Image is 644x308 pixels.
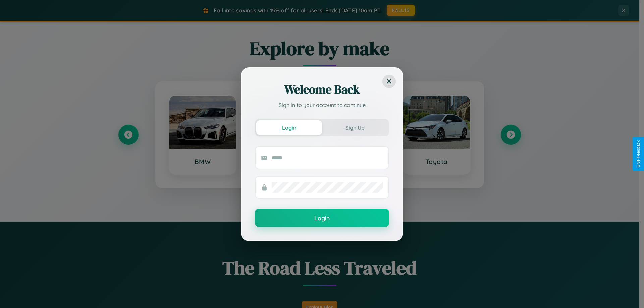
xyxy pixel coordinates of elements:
button: Login [255,209,389,227]
p: Sign in to your account to continue [255,101,389,109]
button: Sign Up [322,120,388,135]
h2: Welcome Back [255,81,389,98]
button: Login [256,120,322,135]
div: Give Feedback [636,140,641,168]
